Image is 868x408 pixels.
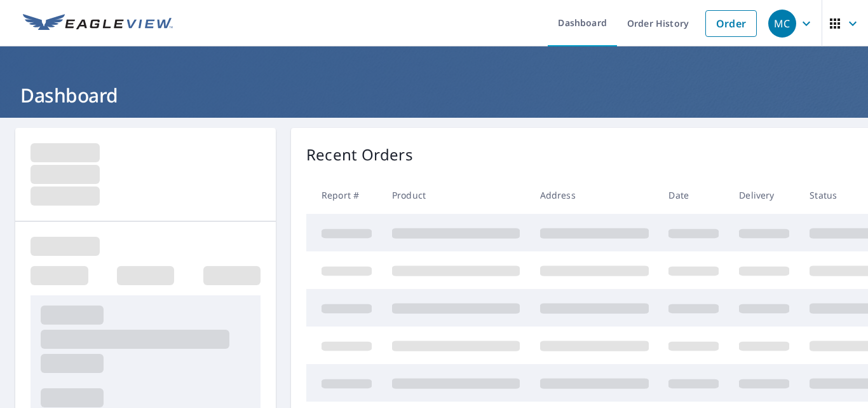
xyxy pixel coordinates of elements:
div: MC [768,10,796,38]
th: Delivery [729,176,799,214]
th: Date [658,176,729,214]
img: EV Logo [23,14,173,33]
th: Product [382,176,530,214]
th: Address [530,176,659,214]
h1: Dashboard [15,82,853,108]
th: Report # [306,176,382,214]
a: Order [705,10,757,37]
p: Recent Orders [306,143,413,166]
